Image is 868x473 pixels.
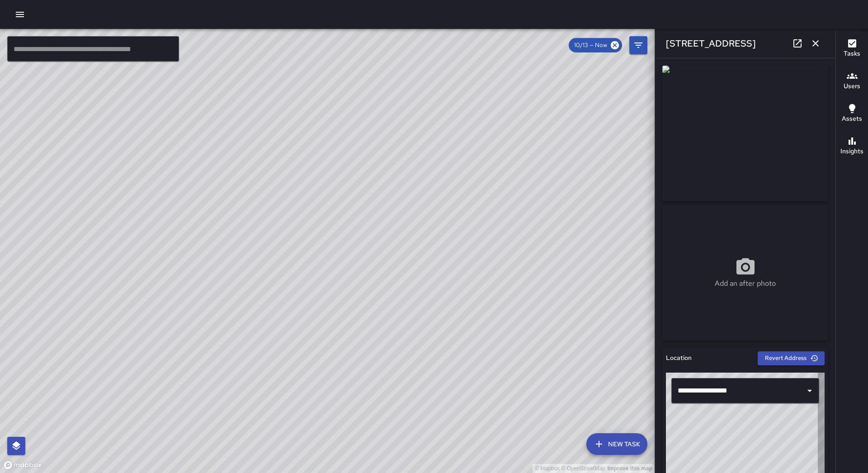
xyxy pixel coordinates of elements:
[842,114,862,124] h6: Assets
[844,81,860,91] h6: Users
[758,351,825,365] button: Revert Address
[569,38,622,52] div: 10/13 — Now
[666,36,756,51] h6: [STREET_ADDRESS]
[629,36,647,54] button: Filters
[662,66,828,201] img: request_images%2F2d12da70-a86c-11f0-b42e-2344c8194f1f
[803,384,816,397] button: Open
[836,33,868,65] button: Tasks
[844,49,860,59] h6: Tasks
[715,278,776,289] p: Add an after photo
[836,98,868,130] button: Assets
[840,147,863,156] h6: Insights
[569,41,613,50] span: 10/13 — Now
[836,65,868,98] button: Users
[586,433,647,455] button: New Task
[836,130,868,163] button: Insights
[666,353,692,363] h6: Location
